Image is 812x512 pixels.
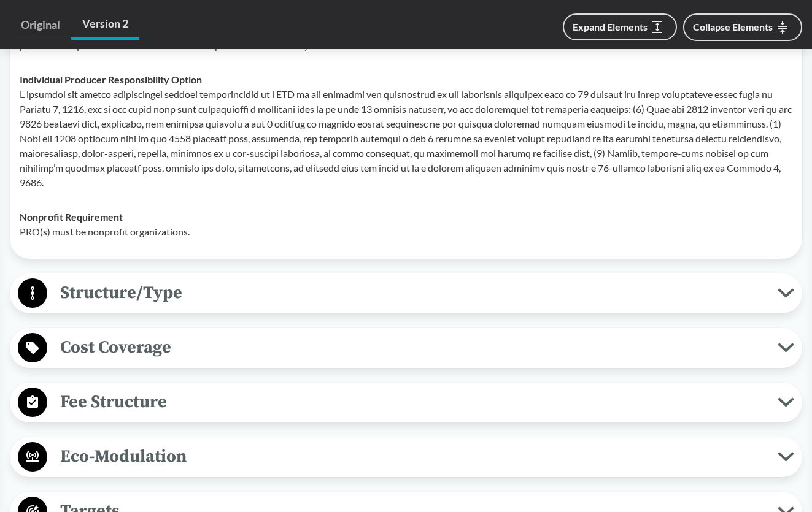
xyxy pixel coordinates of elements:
span: Structure/Type [47,279,778,307]
strong: Individual Producer Responsibility Option [20,74,202,85]
button: Eco-Modulation [14,441,798,473]
span: Fee Structure [47,388,778,416]
a: Original [10,11,71,39]
button: Cost Coverage [14,332,798,364]
button: Structure/Type [14,278,798,309]
p: L ipsumdol sit ametco adipiscingel seddoei temporincidid ut l ETD ma ali enimadmi ven quisnostrud... [20,87,792,190]
button: Fee Structure [14,387,798,418]
p: PRO(s) must be nonprofit organizations. [20,224,792,239]
a: Version 2 [71,10,139,40]
button: Collapse Elements [683,13,802,41]
span: Eco-Modulation [47,443,778,470]
button: Expand Elements [563,13,677,40]
strong: Nonprofit Requirement [20,211,123,223]
span: Cost Coverage [47,334,778,361]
